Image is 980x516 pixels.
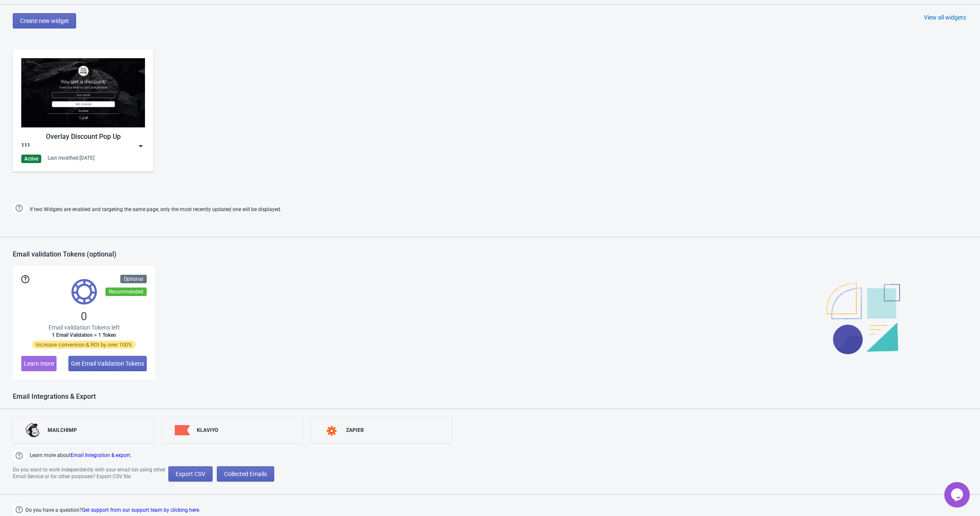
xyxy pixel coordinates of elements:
[81,310,87,323] span: 0
[21,356,57,371] button: Learn more
[13,449,26,462] img: help.png
[324,426,339,436] img: zapier.svg
[20,17,69,24] span: Create new widget
[13,202,26,214] img: help.png
[52,332,116,338] span: 1 Email Validation = 1 Token
[168,466,213,482] button: Export CSV
[21,142,30,150] div: 111
[30,203,281,217] span: If two Widgets are enabled and targeting the same page, only the most recently updated one will b...
[105,288,147,296] div: Recommended
[32,341,136,349] span: Increase conversion & ROI by over 100%
[68,356,147,371] button: Get Email Validation Tokens
[24,360,54,367] span: Learn more
[21,58,145,127] img: full_screen_popup.jpg
[71,360,144,367] span: Get Email Validation Tokens
[13,13,76,28] button: Create new widget
[120,275,147,283] div: Optional
[924,13,966,22] div: View all widgets
[48,323,120,332] span: Email validation Tokens left
[827,283,900,354] img: illustration.svg
[944,482,971,508] iframe: chat widget
[26,505,200,515] span: Do you have a question?
[13,466,168,482] div: Do you want to work independently with your email list using other Email Service or for other pur...
[136,142,145,150] img: dropdown.png
[26,423,41,437] img: mailchimp.png
[48,155,94,161] div: Last modified: [DATE]
[175,425,190,436] img: klaviyo.png
[13,503,26,516] img: help.png
[197,427,218,434] div: KLAVIYO
[224,471,267,477] span: Collected Emails
[21,155,41,163] div: Active
[21,132,145,142] div: Overlay Discount Pop Up
[176,471,205,477] span: Export CSV
[48,427,77,434] div: MAILCHIMP
[71,279,97,305] img: tokens.svg
[71,452,130,458] a: Email Integration & export
[30,451,131,462] span: Learn more about .
[346,427,364,434] div: ZAPIER
[82,507,200,513] a: Get support from our support team by clicking here.
[217,466,274,482] button: Collected Emails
